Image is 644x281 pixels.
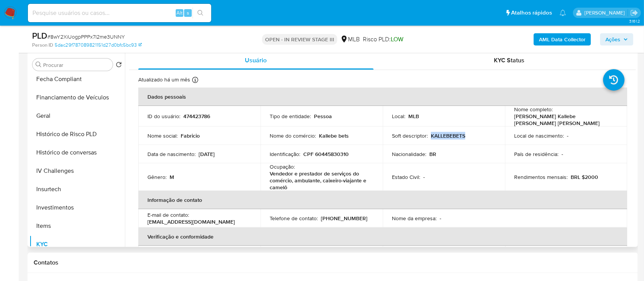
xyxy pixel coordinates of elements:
span: Alt [176,9,183,16]
h1: Contatos [34,259,632,266]
span: s [187,9,189,16]
p: M [170,174,174,180]
p: Data de nascimento : [147,151,196,158]
p: Soft descriptor : [392,132,428,139]
button: Insurtech [29,180,125,198]
p: - [567,132,568,139]
a: Sair [630,9,638,17]
p: Identificação : [270,151,300,158]
p: Fabricio [181,132,200,139]
button: Geral [29,107,125,125]
p: Local : [392,113,405,120]
p: KALLEBEBETS [431,132,465,139]
button: AML Data Collector [534,33,591,45]
span: LOW [391,35,403,44]
span: 3.161.2 [629,18,640,24]
b: AML Data Collector [539,33,586,45]
p: [PHONE_NUMBER] [321,215,367,222]
p: - [440,215,441,222]
p: BRL $2000 [571,174,598,180]
button: Procurar [36,62,42,68]
span: Ações [605,33,620,45]
p: OPEN - IN REVIEW STAGE III [262,34,337,45]
p: - [423,174,425,180]
th: Dados pessoais [138,88,627,106]
a: Notificações [560,10,566,16]
p: Nome do comércio : [270,132,316,139]
p: CPF 60445830310 [303,151,349,158]
div: MLB [340,35,360,44]
p: ID do usuário : [147,113,180,120]
p: Kallebe bets [319,132,349,139]
b: Person ID [32,42,53,49]
button: IV Challenges [29,162,125,180]
button: Fecha Compliant [29,70,125,88]
button: KYC [29,235,125,253]
span: # 8wY2XiUogpPPPx7I2me3UNNY [47,33,125,41]
p: [DATE] [199,151,215,158]
button: search-icon [193,8,208,18]
p: MLB [408,113,419,120]
button: Histórico de conversas [29,143,125,162]
p: Pessoa [314,113,332,120]
p: [PERSON_NAME] Kallebe [PERSON_NAME] [PERSON_NAME] [514,113,615,127]
p: Telefone de contato : [270,215,318,222]
span: Usuário [245,56,267,65]
button: Ações [600,33,633,45]
th: Informação de contato [138,191,627,209]
p: Tipo de entidade : [270,113,311,120]
b: PLD [32,29,47,42]
input: Pesquise usuários ou casos... [28,8,211,18]
button: Financiamento de Veículos [29,88,125,107]
span: Risco PLD: [363,35,403,44]
p: E-mail de contato : [147,211,189,218]
p: adriano.brito@mercadolivre.com [584,9,628,16]
p: Estado Civil : [392,174,420,180]
a: 5dac29f787089821151d27d0bfc5bc93 [55,42,142,49]
span: Atalhos rápidos [511,9,552,17]
p: Rendimentos mensais : [514,174,568,180]
p: Vendedor e prestador de serviços do comércio, ambulante, caixeiro-viajante e camelô [270,170,371,191]
p: Nome da empresa : [392,215,437,222]
p: Nacionalidade : [392,151,426,158]
p: - [561,151,563,158]
th: Verificação e conformidade [138,227,627,246]
button: Investimentos [29,198,125,217]
p: Atualizado há um mês [138,76,190,83]
p: Nome completo : [514,106,553,113]
p: Local de nascimento : [514,132,564,139]
button: Items [29,217,125,235]
p: Gênero : [147,174,167,180]
span: KYC Status [494,56,524,65]
p: Ocupação : [270,163,295,170]
button: Histórico de Risco PLD [29,125,125,143]
p: 474423786 [183,113,210,120]
button: Retornar ao pedido padrão [116,62,122,70]
p: [EMAIL_ADDRESS][DOMAIN_NAME] [147,218,235,225]
p: BR [429,151,436,158]
p: Nome social : [147,132,178,139]
input: Procurar [43,62,110,68]
p: País de residência : [514,151,558,158]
